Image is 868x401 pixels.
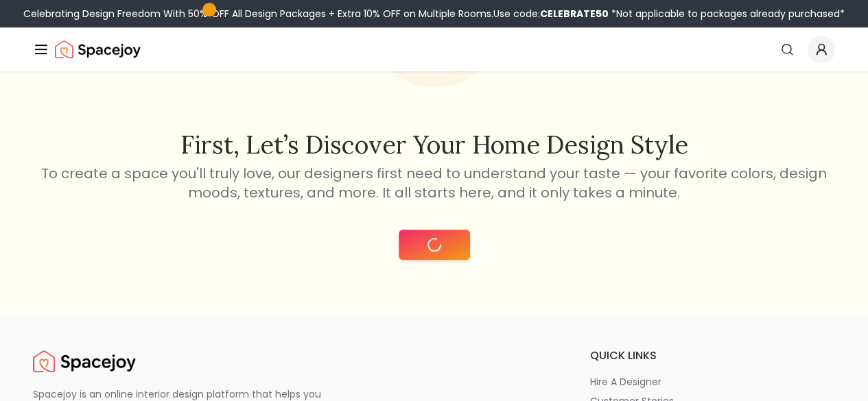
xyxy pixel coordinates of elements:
[23,7,845,21] div: Celebrating Design Freedom With 50% OFF All Design Packages + Extra 10% OFF on Multiple Rooms.
[33,348,136,375] a: Spacejoy
[33,348,136,375] img: Spacejoy Logo
[589,375,835,389] a: hire a designer
[55,36,141,63] a: Spacejoy
[609,7,845,21] span: *Not applicable to packages already purchased*
[33,27,835,71] nav: Global
[55,36,141,63] img: Spacejoy Logo
[39,131,830,158] h2: First, let’s discover your home design style
[39,164,830,202] p: To create a space you'll truly love, our designers first need to understand your taste — your fav...
[540,7,609,21] b: CELEBRATE50
[589,375,661,389] p: hire a designer
[589,348,835,364] h6: quick links
[493,7,609,21] span: Use code:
